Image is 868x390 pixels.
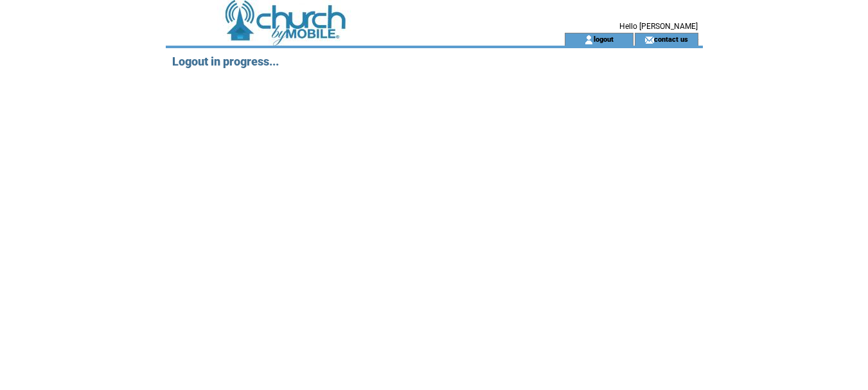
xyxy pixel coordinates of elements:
span: Hello [PERSON_NAME] [619,22,698,31]
a: logout [594,35,614,43]
a: contact us [654,35,688,43]
span: Logout in progress... [172,55,279,68]
img: account_icon.gif [584,35,594,45]
img: contact_us_icon.gif [644,35,654,45]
